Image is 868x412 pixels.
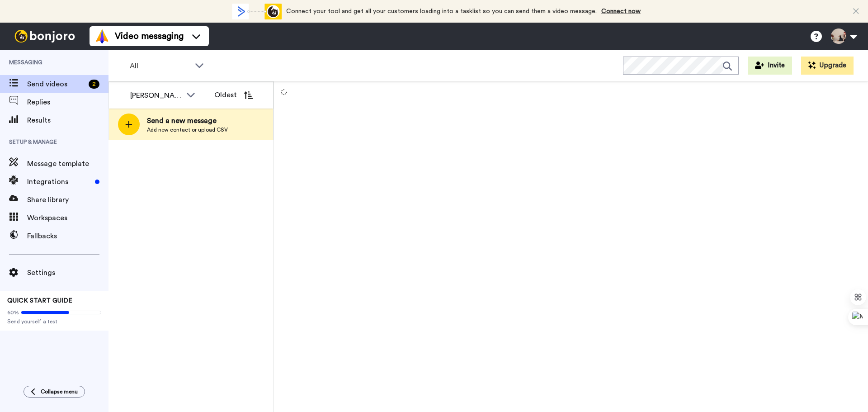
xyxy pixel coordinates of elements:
span: Fallbacks [27,231,108,242]
div: [PERSON_NAME] From SpiritDog Training [130,90,182,101]
button: Oldest [208,86,259,104]
span: Collapse menu [41,388,78,395]
span: QUICK START GUIDE [7,298,72,304]
span: Add new contact or upload CSV [147,126,228,133]
span: All [130,61,190,71]
span: Video messaging [115,30,184,43]
span: Connect your tool and get all your customers loading into a tasklist so you can send them a video... [286,8,597,14]
img: vm-color.svg [95,29,109,43]
span: Workspaces [27,213,108,223]
button: Invite [748,57,792,75]
div: 2 [89,80,99,89]
a: Connect now [601,8,641,14]
span: Integrations [27,176,91,187]
span: Replies [27,97,108,108]
div: animation [232,4,282,19]
span: Settings [27,267,108,278]
span: Send a new message [147,115,228,126]
span: Send videos [27,79,85,90]
img: bj-logo-header-white.svg [11,30,79,43]
span: Send yourself a test [7,318,101,325]
span: 60% [7,309,19,316]
span: Results [27,115,108,126]
button: Collapse menu [24,386,85,398]
span: Message template [27,158,108,169]
span: Share library [27,194,108,205]
button: Upgrade [801,57,854,75]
